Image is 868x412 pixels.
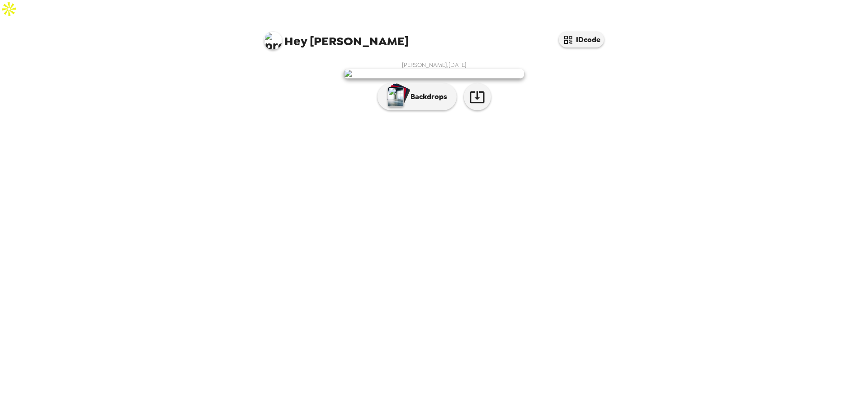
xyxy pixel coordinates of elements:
[264,32,282,50] img: profile pic
[559,32,604,47] button: IDcode
[264,27,409,47] span: [PERSON_NAME]
[406,91,447,102] p: Backdrops
[402,61,467,69] span: [PERSON_NAME] , [DATE]
[344,69,524,79] img: user
[377,83,457,110] button: Backdrops
[284,33,307,49] span: Hey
